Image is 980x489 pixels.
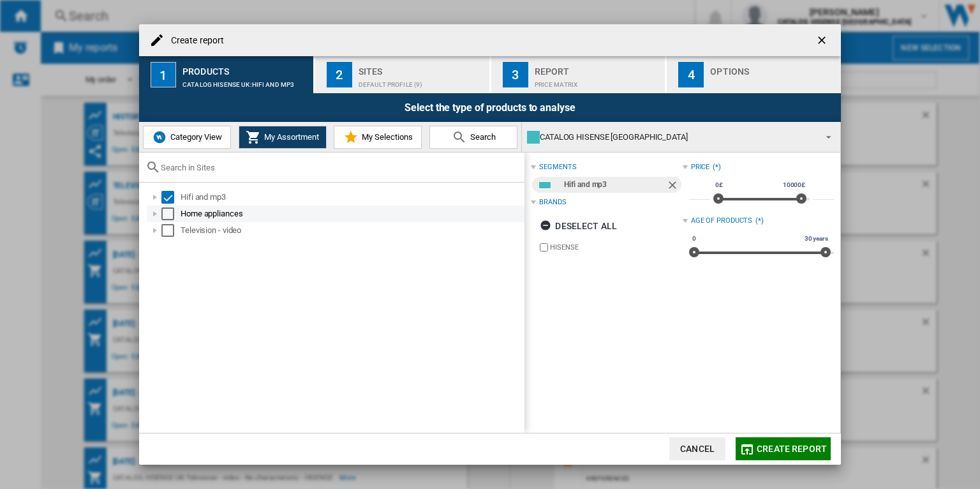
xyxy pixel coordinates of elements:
input: brand.name [540,243,548,252]
span: My Selections [359,132,413,142]
button: 3 Report Price Matrix [491,56,667,93]
div: segments [539,162,576,172]
md-checkbox: Select [161,191,181,204]
div: Hifi and mp3 [181,191,523,204]
div: Age of products [691,216,753,226]
h4: Create report [165,34,224,47]
img: wiser-icon-blue.png [152,130,167,145]
button: 2 Sites Default profile (9) [315,56,491,93]
md-checkbox: Select [161,224,181,237]
button: My Assortment [239,126,327,149]
ng-md-icon: getI18NText('BUTTONS.CLOSE_DIALOG') [815,34,831,49]
span: My Assortment [261,132,319,142]
div: Brands [539,197,566,207]
md-checkbox: Select [161,207,181,220]
div: Price [691,162,710,172]
div: 3 [503,62,528,87]
div: CATALOG HISENSE [GEOGRAPHIC_DATA] [527,128,815,146]
div: 2 [327,62,352,87]
div: Report [535,61,660,75]
button: 1 Products CATALOG HISENSE UK:Hifi and mp3 [139,56,315,93]
button: Deselect all [536,214,621,237]
button: 4 Options [667,56,841,93]
span: 0 [690,234,698,244]
span: Search [467,132,496,142]
label: HISENSE [550,243,682,252]
span: 30 years [803,234,830,244]
button: Cancel [669,437,725,460]
span: Category View [167,132,222,142]
button: Category View [143,126,231,149]
div: Products [182,61,308,75]
div: Hifi and mp3 [564,177,665,193]
div: Options [710,61,836,75]
div: CATALOG HISENSE UK:Hifi and mp3 [182,75,308,88]
div: Deselect all [540,214,617,237]
div: Home appliances [181,207,523,220]
button: Search [429,126,517,149]
span: Create report [757,444,827,454]
div: Television - video [181,224,523,237]
div: 1 [151,62,176,87]
button: My Selections [334,126,422,149]
input: Search in Sites [161,163,518,172]
div: Select the type of products to analyse [139,93,841,122]
div: Price Matrix [535,75,660,88]
span: 0£ [713,180,725,190]
div: Sites [359,61,484,75]
ng-md-icon: Remove [666,179,681,194]
button: getI18NText('BUTTONS.CLOSE_DIALOG') [810,27,836,53]
button: Create report [736,437,831,460]
div: 4 [678,62,704,87]
span: 10000£ [781,180,807,190]
div: Default profile (9) [359,75,484,88]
